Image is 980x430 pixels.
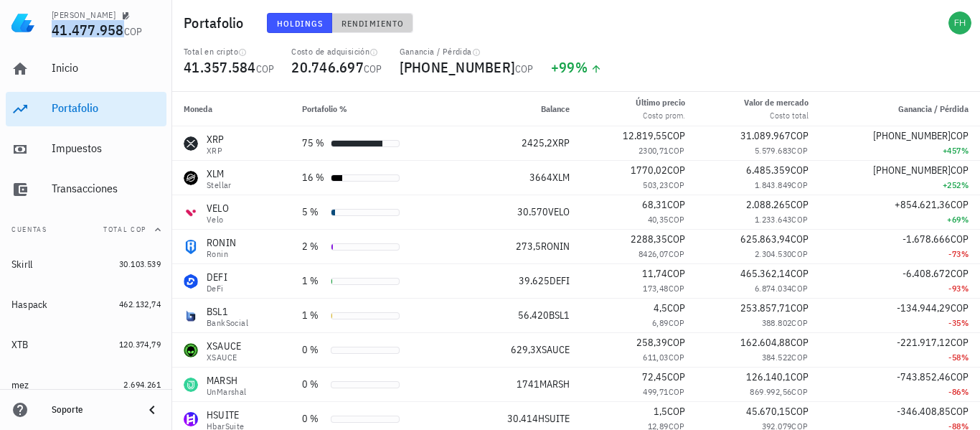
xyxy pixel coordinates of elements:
span: 2.088.265 [746,198,791,211]
span: % [961,317,969,328]
div: HSUITE-icon [184,412,198,426]
div: 0 % [302,377,325,392]
span: 20.746.697 [291,57,364,77]
div: Haspack [11,299,48,311]
span: COP [791,129,809,142]
span: COP [791,267,809,280]
th: Moneda [172,92,291,126]
span: 56.420 [518,309,549,322]
div: VELO [207,201,229,215]
span: -221.917,12 [897,336,951,349]
span: 629,3 [511,343,536,356]
span: COP [667,267,685,280]
span: COP [667,336,685,349]
a: Impuestos [6,132,166,167]
div: Costo de adquisición [291,46,382,57]
span: COP [667,129,685,142]
div: RONIN-icon [184,240,198,254]
span: HSUITE [538,412,570,425]
div: -93 [831,281,969,296]
span: COP [667,302,685,314]
span: 503,23 [643,179,668,190]
span: 41.357.584 [184,57,256,77]
a: Portafolio [6,92,166,126]
span: COP [669,317,685,328]
div: XSAUCE [207,339,242,353]
span: COP [951,405,969,418]
span: 465.362,14 [740,267,791,280]
a: Skirll 30.103.539 [6,247,166,281]
img: LedgiFi [11,11,34,34]
span: % [961,145,969,156]
span: 5.579.683 [755,145,792,156]
div: -73 [831,247,969,261]
span: 1741 [517,378,540,391]
div: Valor de mercado [744,96,809,109]
span: 30.570 [517,205,548,218]
div: DEFI-icon [184,274,198,289]
span: 2288,35 [631,233,667,246]
span: 388.802 [762,317,792,328]
div: Ronin [207,250,236,258]
span: COP [951,164,969,177]
span: 11,74 [642,267,667,280]
div: Skirll [11,258,33,271]
button: Holdings [267,13,333,33]
span: +854.621,36 [895,198,951,211]
span: Moneda [184,103,212,114]
div: BankSocial [207,319,248,327]
div: BSL1-icon [184,309,198,323]
span: COP [515,62,534,75]
div: -86 [831,385,969,399]
span: COP [667,198,685,211]
div: 1 % [302,308,325,323]
div: avatar [948,11,971,34]
div: DeFi [207,284,227,293]
span: COP [256,62,275,75]
span: COP [951,302,969,314]
div: -35 [831,316,969,330]
span: BSL1 [549,309,570,322]
span: RONIN [541,240,570,253]
span: 162.604,88 [740,336,791,349]
span: 2.694.261 [123,379,161,390]
span: COP [791,352,808,363]
a: mez 2.694.261 [6,368,166,402]
div: Costo prom. [636,109,685,122]
div: +252 [831,178,969,192]
span: 253.857,71 [740,302,791,314]
span: 40,35 [648,214,669,225]
span: VELO [548,205,570,218]
span: % [575,57,588,77]
div: XTB [11,339,29,351]
div: Velo [207,215,229,224]
div: +99 [551,60,602,75]
span: 6.485.359 [746,164,791,177]
a: Inicio [6,52,166,86]
span: 258,39 [636,336,667,349]
span: COP [669,179,685,190]
span: -346.408,85 [897,405,951,418]
span: Total COP [103,225,146,234]
div: XSAUCE-icon [184,343,198,357]
span: % [961,352,969,363]
span: COP [791,179,808,190]
span: 41.477.958 [52,20,124,39]
div: XRP-icon [184,136,198,151]
span: COP [791,283,808,294]
span: 611,03 [643,352,668,363]
span: % [961,248,969,259]
span: 462.132,74 [119,299,161,309]
span: 8426,07 [639,248,669,259]
span: COP [669,386,685,397]
span: 126.140,1 [746,370,791,383]
span: Balance [541,103,570,114]
div: +457 [831,144,969,158]
span: COP [669,283,685,294]
span: 2425,2 [522,136,552,149]
span: 6.874.034 [755,283,792,294]
span: XLM [552,171,570,184]
div: DEFI [207,270,227,284]
span: 12.819,55 [623,129,667,142]
span: COP [791,317,808,328]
